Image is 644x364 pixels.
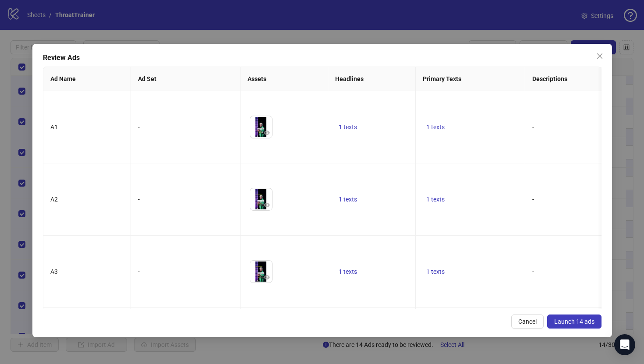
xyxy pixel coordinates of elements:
button: Launch 14 ads [547,315,602,329]
img: Asset 1 [250,188,272,210]
span: 1 texts [339,196,357,203]
button: Preview [262,127,272,138]
span: 1 texts [339,268,357,275]
div: Review Ads [43,53,602,63]
div: - [138,122,233,132]
span: 1 texts [426,124,445,131]
button: 1 texts [335,266,361,277]
button: 1 texts [335,122,361,132]
img: Asset 1 [250,261,272,283]
span: Launch 14 ads [554,318,594,325]
th: Descriptions [525,67,635,91]
span: 1 texts [426,268,445,275]
button: 1 texts [423,194,448,205]
img: Asset 1 [250,116,272,138]
button: Close [593,49,607,63]
span: close [596,53,603,60]
span: A2 [50,196,58,203]
span: Cancel [518,318,537,325]
th: Ad Set [131,67,241,91]
span: - [532,124,534,131]
span: eye [264,274,270,280]
div: Open Intercom Messenger [614,334,635,355]
th: Ad Name [43,67,131,91]
span: A3 [50,268,58,275]
span: - [532,196,534,203]
th: Primary Texts [416,67,525,91]
span: eye [264,202,270,208]
span: A1 [50,124,58,131]
button: Preview [262,272,272,283]
button: 1 texts [335,194,361,205]
span: 1 texts [339,124,357,131]
th: Headlines [328,67,416,91]
span: - [532,268,534,275]
span: eye [264,130,270,136]
button: 1 texts [423,122,448,132]
div: - [138,194,233,204]
button: 1 texts [423,266,448,277]
div: - [138,267,233,276]
th: Assets [241,67,328,91]
button: Preview [262,200,272,210]
button: Cancel [511,315,544,329]
span: 1 texts [426,196,445,203]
